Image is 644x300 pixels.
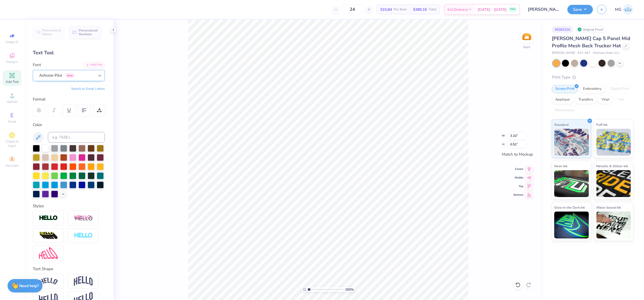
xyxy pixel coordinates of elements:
div: Embroidery [579,85,605,93]
span: Glow in the Dark Ink [554,205,585,210]
input: – – [342,5,363,14]
span: Center [514,167,523,171]
img: Water based Ink [596,212,631,238]
span: Puff Ink [596,122,608,127]
span: Bottom [514,193,523,197]
img: Puff Ink [596,129,631,156]
img: Standard [554,129,589,156]
button: Switch to Greek Letters [71,87,105,91]
img: Stroke [39,215,58,221]
strong: Need help? [20,283,39,288]
img: 3d Illusion [39,231,58,240]
img: Arc [39,278,58,285]
span: Middle [514,176,523,180]
span: Total [428,7,437,12]
input: Untitled Design [524,4,563,15]
span: Decorate [6,163,19,168]
img: Back [521,31,532,42]
span: Upload [7,99,17,104]
img: Negative Space [74,233,93,239]
img: Glow in the Dark Ink [554,212,589,238]
label: Font [33,62,41,68]
span: Water based Ink [596,205,621,210]
span: FREE [510,8,516,11]
span: $15.84 [380,7,392,12]
span: Designs [6,60,18,64]
span: Est. Delivery [448,7,468,12]
a: MG [615,4,633,15]
div: Color [33,122,105,128]
span: Per Item [393,7,407,12]
div: # 508332A [552,26,573,33]
span: Greek [8,119,16,124]
div: Original Proof [576,26,606,33]
div: Back [523,45,530,49]
span: Personalized Numbers [79,28,98,36]
span: [PERSON_NAME] [552,51,575,55]
button: Save [567,5,593,14]
span: Clipart & logos [3,139,22,148]
span: Personalized Names [42,28,61,36]
img: Neon Ink [554,170,589,197]
div: Vinyl [598,96,613,104]
span: # 32-467 [578,51,590,55]
span: Top [514,184,523,188]
div: Applique [552,96,573,104]
span: [DATE] - [DATE] [478,7,507,12]
span: Add Text [6,80,19,84]
span: [PERSON_NAME] Cap 5 Panel Mid Profile Mesh Back Trucker Hat [552,35,630,49]
span: $380.16 [413,7,427,12]
div: Transfers [575,96,596,104]
div: Screen Print [552,85,578,93]
span: MG [615,6,621,13]
span: Metallic & Glitter Ink [596,163,628,169]
img: Arch [74,276,93,286]
div: Print Type [552,74,633,80]
img: Mary Grace [623,4,633,15]
span: Neon Ink [554,163,567,169]
div: Text Tool [33,49,105,56]
span: Standard [554,122,568,127]
span: Minimum Order: 12 + [593,51,620,55]
img: Metallic & Glitter Ink [596,170,631,197]
input: e.g. 7428 c [48,132,105,143]
div: Add Font [84,62,105,68]
div: Foil [615,96,627,104]
span: Image AI [6,40,19,44]
div: Text Shape [33,266,105,272]
div: Styles [33,203,105,209]
span: 100 % [345,287,354,292]
div: Format [33,96,105,102]
div: Digital Print [607,85,633,93]
div: Rhinestones [552,106,578,115]
img: Free Distort [39,247,58,259]
img: Shadow [74,215,93,222]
